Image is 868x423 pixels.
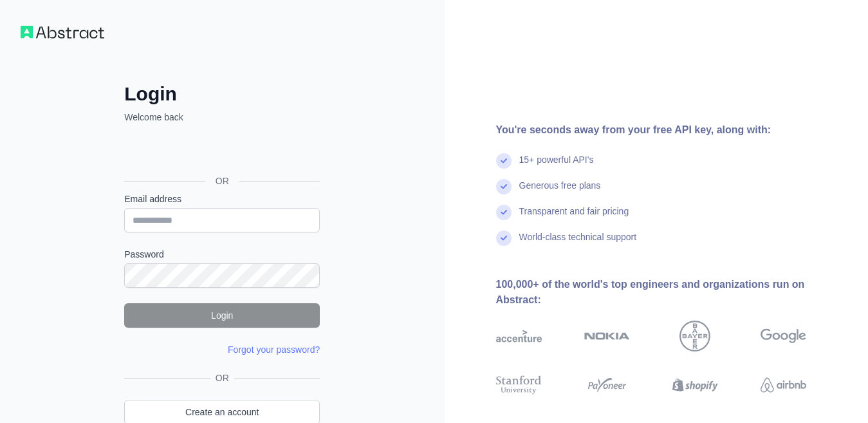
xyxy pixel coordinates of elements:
label: Password [124,248,320,261]
label: Email address [124,193,320,205]
a: Forgot your password? [228,344,320,355]
div: World-class technical support [519,230,637,256]
img: check mark [496,205,512,220]
div: Transparent and fair pricing [519,205,629,230]
h2: Login [124,82,320,106]
img: shopify [672,373,718,397]
img: payoneer [584,373,630,397]
div: You're seconds away from your free API key, along with: [496,122,848,138]
div: 100,000+ of the world's top engineers and organizations run on Abstract: [496,277,848,308]
span: OR [205,174,239,187]
img: airbnb [761,373,806,397]
img: google [761,321,806,352]
img: check mark [496,230,512,246]
div: 15+ powerful API's [519,153,594,179]
img: check mark [496,179,512,194]
iframe: Sign in with Google Button [118,138,324,166]
img: accenture [496,321,542,352]
img: check mark [496,153,512,169]
img: bayer [679,321,710,352]
img: nokia [584,321,630,352]
img: stanford university [496,373,542,397]
div: Generous free plans [519,179,601,205]
p: Welcome back [124,111,320,124]
span: OR [210,371,234,384]
button: Login [124,303,320,328]
img: Workflow [21,26,104,39]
